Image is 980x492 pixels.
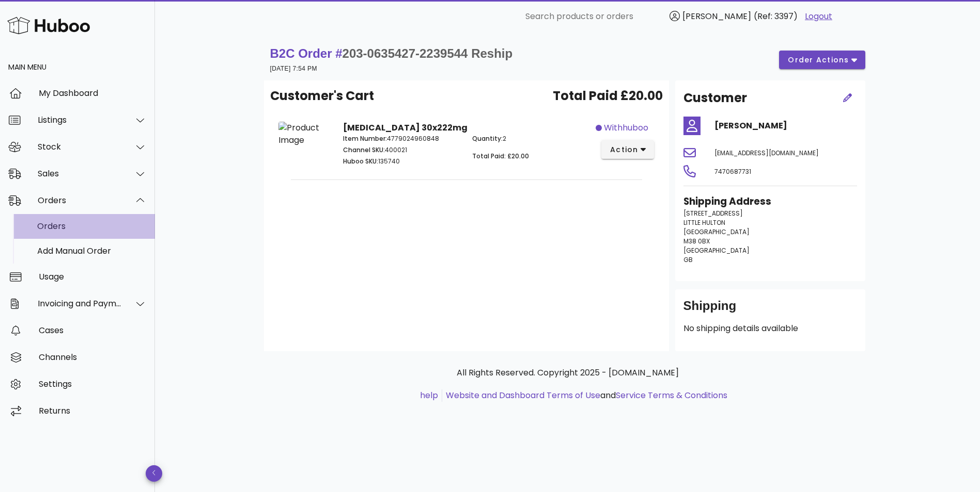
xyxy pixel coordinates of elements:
div: Sales [38,169,122,178]
div: Channels [39,352,147,362]
button: action [601,140,655,159]
span: (Ref: 3397) [754,10,798,22]
span: action [610,144,639,155]
h2: Customer [683,89,747,107]
h4: [PERSON_NAME] [714,120,857,132]
a: Website and Dashboard Terms of Use [446,389,600,401]
div: Cases [39,325,147,335]
span: LITTLE HULTON [683,218,725,227]
button: order actions [779,51,865,69]
img: Product Image [278,122,331,146]
div: Stock [38,142,122,152]
a: Logout [805,10,832,23]
span: withhuboo [604,122,648,134]
span: M38 0BX [683,237,710,245]
p: 135740 [343,157,460,166]
span: [STREET_ADDRESS] [683,209,743,218]
p: 2 [472,134,589,143]
span: Total Paid: £20.00 [472,152,529,160]
img: Huboo Logo [7,14,90,37]
h3: Shipping Address [683,194,857,209]
span: Huboo SKU: [343,157,378,166]
small: [DATE] 7:54 PM [270,65,317,72]
strong: B2C Order # [270,46,513,60]
div: Invoicing and Payments [38,299,122,308]
p: 400021 [343,145,460,155]
a: Service Terms & Conditions [616,389,727,401]
div: Shipping [683,298,857,322]
p: 4779024960848 [343,134,460,143]
li: and [442,389,727,402]
div: My Dashboard [39,88,147,98]
div: Orders [38,195,122,205]
div: Add Manual Order [37,246,147,256]
span: Customer's Cart [270,87,374,105]
a: help [420,389,438,401]
span: Total Paid £20.00 [553,87,663,105]
span: Item Number: [343,134,387,143]
div: Returns [39,406,147,416]
span: GB [683,255,693,264]
span: [EMAIL_ADDRESS][DOMAIN_NAME] [714,149,819,157]
span: order actions [787,55,849,65]
span: [GEOGRAPHIC_DATA] [683,246,750,255]
div: Settings [39,379,147,389]
span: [PERSON_NAME] [682,10,751,22]
div: Listings [38,115,122,125]
span: 7470687731 [714,167,751,176]
span: Quantity: [472,134,503,143]
span: Channel SKU: [343,145,385,154]
span: 203-0635427-2239544 Reship [343,46,513,60]
p: All Rights Reserved. Copyright 2025 - [DOMAIN_NAME] [272,367,863,379]
strong: [MEDICAL_DATA] 30x222mg [343,122,468,134]
div: Usage [39,272,147,282]
div: Orders [37,221,147,231]
span: [GEOGRAPHIC_DATA] [683,227,750,236]
p: No shipping details available [683,322,857,335]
